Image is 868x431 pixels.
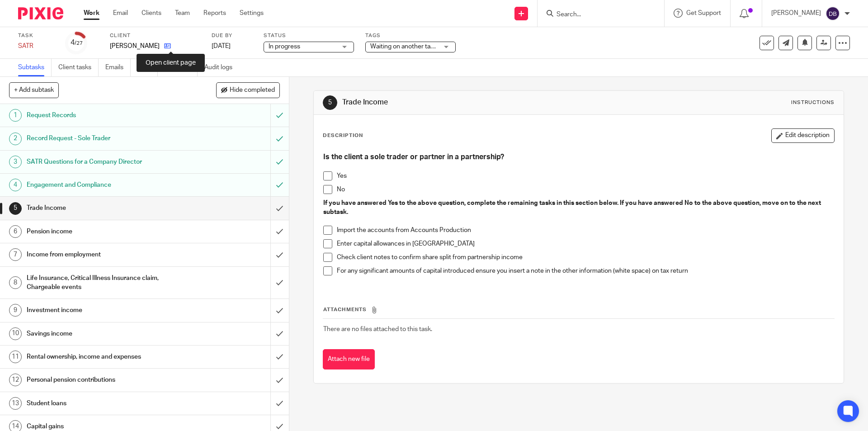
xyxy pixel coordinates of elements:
[337,266,834,275] p: For any significant amounts of capital introduced ensure you insert a note in the other informati...
[113,9,128,18] a: Email
[175,9,190,18] a: Team
[323,95,337,110] div: 5
[216,82,280,98] button: Hide completed
[27,248,183,261] h1: Income from employment
[27,155,183,169] h1: SATR Questions for a Company Director
[323,307,367,312] span: Attachments
[9,179,22,191] div: 4
[110,42,160,51] p: [PERSON_NAME]
[105,59,131,76] a: Emails
[142,9,161,18] a: Clients
[337,239,834,248] p: Enter capital allowances in [GEOGRAPHIC_DATA]
[75,41,83,46] small: /27
[27,201,183,215] h1: Trade Income
[323,132,363,139] p: Description
[18,7,63,19] img: Pixie
[9,374,22,386] div: 12
[826,6,840,21] img: svg%3E
[323,153,504,161] strong: Is the client a sole trader or partner in a partnership?
[337,171,834,180] p: Yes
[18,32,54,39] label: Task
[27,327,183,341] h1: Savings income
[27,225,183,238] h1: Pension income
[9,397,22,410] div: 13
[18,59,52,76] a: Subtasks
[27,178,183,192] h1: Engagement and Compliance
[204,59,239,76] a: Audit logs
[137,59,158,76] a: Files
[269,43,300,50] span: In progress
[27,132,183,145] h1: Record Request - Sole Trader
[27,373,183,387] h1: Personal pension contributions
[9,109,22,122] div: 1
[686,10,721,16] span: Get Support
[264,32,354,39] label: Status
[27,109,183,122] h1: Request Records
[771,128,835,143] button: Edit description
[9,350,22,363] div: 11
[791,99,835,106] div: Instructions
[342,98,598,107] h1: Trade Income
[27,350,183,364] h1: Rental ownership, income and expenses
[323,200,822,215] strong: If you have answered Yes to the above question, complete the remaining tasks in this section belo...
[110,32,200,39] label: Client
[370,43,495,50] span: Waiting on another task to be completed + 1
[337,226,834,235] p: Import the accounts from Accounts Production
[9,225,22,238] div: 6
[337,185,834,194] p: No
[323,349,375,369] button: Attach new file
[240,9,264,18] a: Settings
[9,82,59,98] button: + Add subtask
[71,38,83,48] div: 4
[58,59,99,76] a: Client tasks
[9,248,22,261] div: 7
[9,327,22,340] div: 10
[203,9,226,18] a: Reports
[323,326,432,332] span: There are no files attached to this task.
[27,397,183,410] h1: Student loans
[9,202,22,215] div: 5
[212,43,231,49] span: [DATE]
[27,271,183,294] h1: Life Insurance, Critical Illness Insurance claim, Chargeable events
[27,303,183,317] h1: Investment income
[84,9,99,18] a: Work
[337,253,834,262] p: Check client notes to confirm share split from partnership income
[9,304,22,317] div: 9
[9,133,22,145] div: 2
[212,32,252,39] label: Due by
[365,32,456,39] label: Tags
[556,11,637,19] input: Search
[230,87,275,94] span: Hide completed
[18,42,54,51] div: SATR
[9,156,22,168] div: 3
[9,276,22,289] div: 8
[771,9,821,18] p: [PERSON_NAME]
[165,59,198,76] a: Notes (4)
